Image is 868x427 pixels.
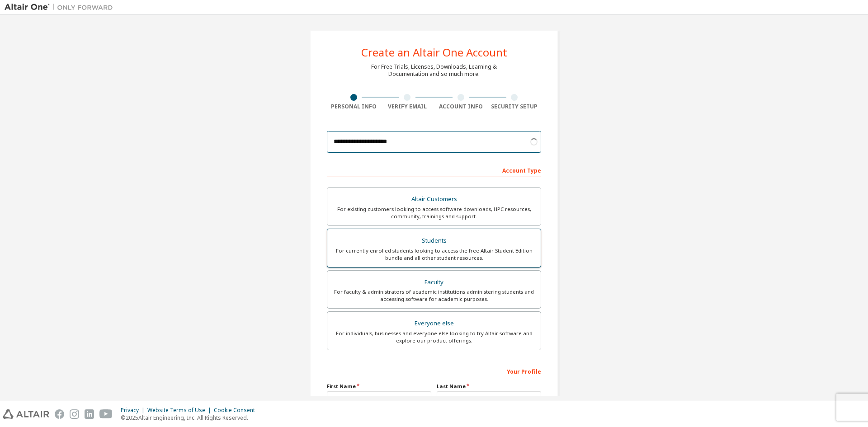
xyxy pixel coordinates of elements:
img: linkedin.svg [85,409,94,419]
div: Faculty [333,276,535,289]
div: Privacy [121,407,147,414]
div: Security Setup [488,103,542,110]
div: Website Terms of Use [147,407,214,414]
div: Account Info [434,103,488,110]
label: First Name [327,383,431,390]
div: Account Type [327,163,541,177]
div: Personal Info [327,103,381,110]
div: Your Profile [327,364,541,378]
img: youtube.svg [99,409,113,419]
div: Students [333,235,535,247]
div: For currently enrolled students looking to access the free Altair Student Edition bundle and all ... [333,247,535,262]
img: altair_logo.svg [3,409,49,419]
img: facebook.svg [55,409,64,419]
div: For individuals, businesses and everyone else looking to try Altair software and explore our prod... [333,330,535,344]
div: Altair Customers [333,193,535,206]
div: For existing customers looking to access software downloads, HPC resources, community, trainings ... [333,206,535,220]
img: Altair One [5,3,118,12]
div: Verify Email [381,103,434,110]
div: Create an Altair One Account [361,47,507,58]
div: For Free Trials, Licenses, Downloads, Learning & Documentation and so much more. [371,63,497,78]
p: © 2025 Altair Engineering, Inc. All Rights Reserved. [121,414,260,422]
label: Last Name [437,383,541,390]
div: For faculty & administrators of academic institutions administering students and accessing softwa... [333,288,535,303]
img: instagram.svg [70,409,79,419]
div: Everyone else [333,317,535,330]
div: Cookie Consent [214,407,260,414]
